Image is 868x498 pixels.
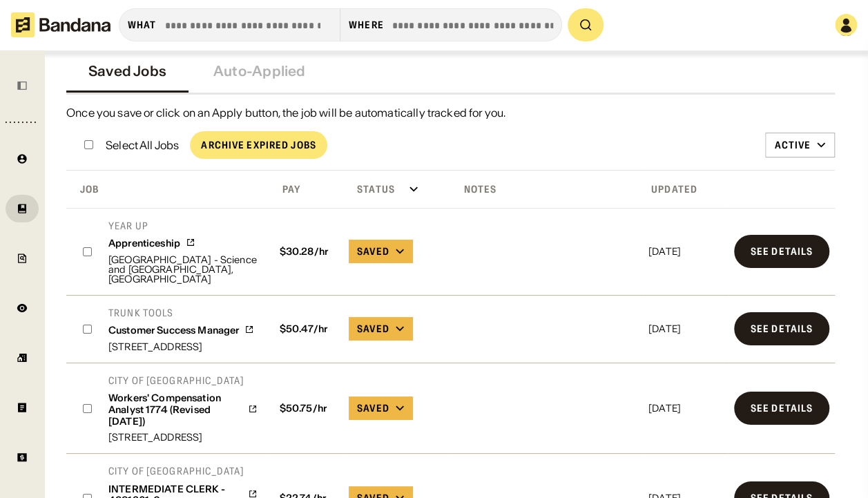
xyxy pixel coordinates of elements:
[349,19,384,31] div: Where
[108,220,258,232] div: Year Up
[108,307,254,319] div: Trunk Tools
[108,392,242,427] div: Workers' Compensation Analyst 1774 (Revised [DATE])
[357,323,389,335] div: Saved
[108,325,239,336] div: Customer Success Manager
[453,183,497,195] div: Notes
[108,220,258,284] a: Year UpApprenticeship[GEOGRAPHIC_DATA] - Science and [GEOGRAPHIC_DATA], [GEOGRAPHIC_DATA]
[357,245,389,258] div: Saved
[213,63,305,79] div: Auto-Applied
[646,183,697,195] div: Updated
[271,179,340,200] div: Click toggle to sort ascending
[108,465,258,477] div: City of [GEOGRAPHIC_DATA]
[108,432,258,442] div: [STREET_ADDRESS]
[357,402,389,414] div: Saved
[274,403,338,414] div: $ 50.75 /hr
[751,324,813,334] div: See Details
[274,323,338,335] div: $ 50.47 /hr
[774,139,811,151] div: Active
[646,179,726,200] div: Click toggle to sort descending
[346,183,395,195] div: Status
[346,179,447,200] div: Click toggle to sort ascending
[751,403,813,413] div: See Details
[108,238,180,249] div: Apprenticeship
[88,63,166,79] div: Saved Jobs
[69,183,99,195] div: Job
[274,246,338,258] div: $ 30.28 /hr
[128,19,156,31] div: what
[11,12,110,37] img: Bandana logotype
[751,247,813,256] div: See Details
[648,403,723,413] div: [DATE]
[453,179,640,200] div: Click toggle to sort ascending
[648,324,723,334] div: [DATE]
[106,140,179,151] div: Select All Jobs
[108,374,258,443] a: City of [GEOGRAPHIC_DATA]Workers' Compensation Analyst 1774 (Revised [DATE])[STREET_ADDRESS]
[108,307,254,352] a: Trunk ToolsCustomer Success Manager[STREET_ADDRESS]
[648,247,723,256] div: [DATE]
[108,342,254,352] div: [STREET_ADDRESS]
[69,179,266,200] div: Click toggle to sort descending
[66,106,835,120] div: Once you save or click on an Apply button, the job will be automatically tracked for you.
[108,255,258,284] div: [GEOGRAPHIC_DATA] - Science and [GEOGRAPHIC_DATA], [GEOGRAPHIC_DATA]
[108,374,258,387] div: City of [GEOGRAPHIC_DATA]
[271,183,300,195] div: Pay
[201,140,316,150] div: Archive Expired Jobs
